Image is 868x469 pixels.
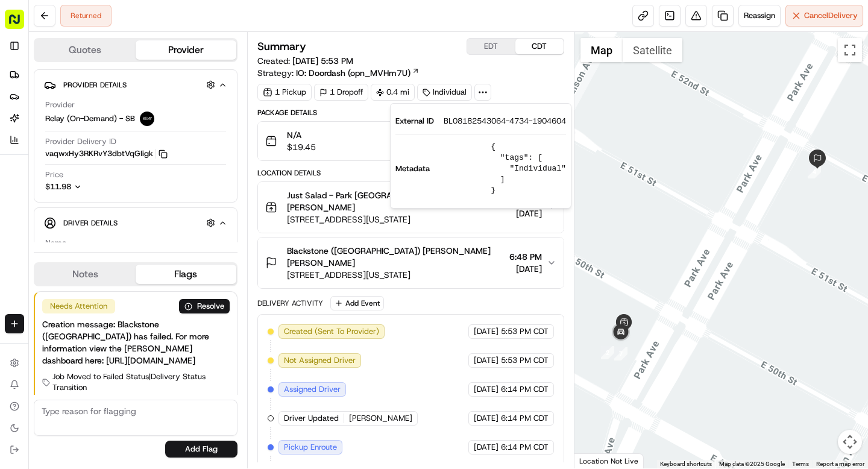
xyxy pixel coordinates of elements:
span: Blackstone ([GEOGRAPHIC_DATA]) [PERSON_NAME] [PERSON_NAME] [287,245,505,269]
span: [DATE] [173,187,198,197]
span: [DATE] [474,384,498,395]
span: Pickup Enroute [284,442,337,453]
span: Map data ©2025 Google [719,461,785,467]
button: Quotes [35,40,136,60]
button: Show satellite imagery [623,38,682,62]
a: Terms [792,461,809,467]
div: 💻 [102,238,112,248]
span: [DATE] 5:53 PM [292,55,353,66]
span: Assigned Driver [284,384,341,395]
a: Open this area in Google Maps (opens a new window) [577,453,617,468]
button: Resolve [179,299,230,313]
span: Pylon [120,266,146,275]
span: • [166,187,171,197]
span: [DATE] [509,207,542,219]
img: relay_logo_black.png [140,112,154,126]
span: 6:14 PM CDT [501,384,549,395]
span: $11.98 [45,181,71,192]
button: Start new chat [205,119,219,133]
span: Created: [257,55,353,67]
span: Metadata [395,163,430,174]
div: 0.4 mi [371,84,415,101]
span: Not Assigned Driver [284,355,356,366]
span: Name [45,238,66,248]
span: Driver Updated [284,413,339,424]
div: Package Details [257,108,564,118]
span: N/A [287,129,316,141]
pre: { "tags": [ "Individual" ] } [491,142,566,196]
h3: Summary [257,41,306,52]
a: IO: Doordash (opn_MVHm7U) [296,67,420,79]
div: Individual [417,84,472,101]
img: 1736555255976-a54dd68f-1ca7-489b-9aae-adbdc363a1c4 [12,115,34,137]
div: 1 Pickup [257,84,312,101]
div: Strategy: [257,67,420,79]
span: 6:14 PM CDT [501,413,549,424]
span: Relay (On-Demand) - SB [45,113,135,124]
button: $11.98 [45,181,151,192]
img: Google [577,453,617,468]
button: Show street map [580,38,623,62]
button: CancelDelivery [785,5,863,27]
span: Price [45,169,63,180]
span: 5:53 PM CDT [501,355,549,366]
div: 7 [614,347,627,360]
div: Delivery Activity [257,298,323,308]
span: Knowledge Base [24,237,92,249]
button: vaqwxHy3RKRvY3dbtVqGIigk [45,148,168,159]
button: CDT [515,39,564,54]
div: 2 [601,346,614,359]
button: Driver Details [44,213,227,233]
span: Driver Details [63,218,118,228]
button: Add Event [330,296,384,310]
button: N/A$19.45 [258,122,564,160]
span: [DATE] [474,442,498,453]
div: Location Details [257,168,564,178]
a: Report a map error [816,461,864,467]
button: Toggle fullscreen view [838,38,862,62]
span: [DATE] [474,326,498,337]
span: IO: Doordash (opn_MVHm7U) [296,67,410,79]
span: [DATE] [474,413,498,424]
div: 4 [808,165,821,178]
img: Nash [12,12,36,36]
span: Reassign [744,10,775,21]
div: 1 Dropoff [314,84,368,101]
button: Map camera controls [838,430,862,454]
div: Creation message: Blackstone ([GEOGRAPHIC_DATA]) has failed. For more information view the [PERSO... [42,318,230,367]
span: [PERSON_NAME] de [PERSON_NAME] (they/them) [37,187,164,197]
p: Welcome 👋 [12,48,219,68]
span: Provider Details [63,80,127,90]
button: Just Salad - Park [GEOGRAPHIC_DATA][PERSON_NAME][STREET_ADDRESS][US_STATE]6:18 PM[DATE] [258,182,564,233]
button: Reassign [738,5,781,27]
span: [STREET_ADDRESS][US_STATE] [287,269,505,281]
a: Powered byPylon [85,266,146,275]
span: API Documentation [114,237,193,249]
span: External ID [395,116,434,127]
div: Past conversations [12,157,77,166]
span: [DATE] [474,355,498,366]
span: BL08182543064-4734-1904604 [444,116,566,127]
button: EDT [467,39,515,54]
input: Clear [31,78,199,90]
span: 6:48 PM [509,251,542,263]
span: 5:53 PM CDT [501,326,549,337]
div: Start new chat [41,115,198,127]
div: Needs Attention [42,299,115,313]
a: 💻API Documentation [97,232,198,254]
button: Provider Details [44,75,227,95]
img: Mat Toderenczuk de la Barba (they/them) [12,175,31,195]
div: We're available if you need us! [41,127,153,137]
button: Add Flag [165,441,237,458]
span: Job Moved to Failed Status | Delivery Status Transition [52,371,230,393]
span: [DATE] [509,263,542,275]
button: See all [187,154,219,169]
div: Location Not Live [574,453,644,468]
button: Notes [35,265,136,284]
button: Keyboard shortcuts [660,460,712,468]
span: 6:14 PM CDT [501,442,549,453]
button: Blackstone ([GEOGRAPHIC_DATA]) [PERSON_NAME] [PERSON_NAME][STREET_ADDRESS][US_STATE]6:48 PM[DATE] [258,238,564,288]
span: Created (Sent To Provider) [284,326,379,337]
div: 📗 [12,238,22,248]
span: Cancel Delivery [804,10,858,21]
